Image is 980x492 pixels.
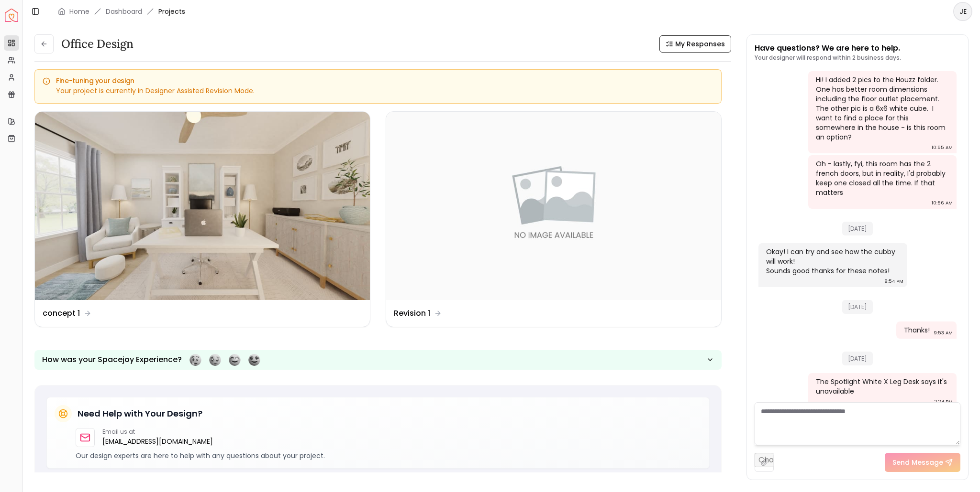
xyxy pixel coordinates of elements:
a: concept 1concept 1 [34,111,370,327]
p: Have questions? We are here to help. [755,43,901,54]
div: Hi! I added 2 pics to the Houzz folder. One has better room dimensions including the floor outlet... [816,75,947,142]
dd: concept 1 [43,308,80,319]
div: The Spotlight White X Leg Desk says it's unavailable [816,377,947,396]
div: 10:55 AM [932,143,953,152]
div: Your project is currently in Designer Assisted Revision Mode. [43,86,713,96]
div: 9:53 AM [934,328,953,338]
button: JE [953,2,972,21]
div: 10:56 AM [932,198,953,208]
h5: Need Help with Your Design? [78,407,202,420]
a: [EMAIL_ADDRESS][DOMAIN_NAME] [102,436,213,447]
dd: Revision 1 [394,308,430,319]
div: 2:24 PM [935,397,953,406]
span: Projects [158,7,185,16]
h5: Fine-tuning your design [43,77,713,84]
a: Dashboard [106,7,142,16]
p: Email us at [102,428,213,436]
img: Spacejoy Logo [5,9,18,22]
div: Oh - lastly, fyi, this room has the 2 french doors, but in reality, I'd probably keep one closed ... [816,159,947,197]
span: [DATE] [842,300,873,314]
nav: breadcrumb [58,7,185,16]
p: How was your Spacejoy Experience? [42,354,182,365]
button: How was your Spacejoy Experience?Feeling terribleFeeling badFeeling goodFeeling awesome [34,350,722,370]
img: Revision 1 [386,112,721,300]
p: Our design experts are here to help with any questions about your project. [76,451,702,460]
div: Okay! I can try and see how the cubby will work! Sounds good thanks for these notes! [766,247,898,276]
span: [DATE] [842,222,873,235]
img: concept 1 [35,112,370,300]
span: JE [954,3,971,20]
button: My Responses [659,35,731,53]
a: Home [69,7,89,16]
div: Thanks! [904,325,930,335]
a: Spacejoy [5,9,18,22]
p: Your designer will respond within 2 business days. [755,54,901,62]
div: 8:54 PM [884,277,903,286]
h3: Office design [61,36,134,52]
span: [DATE] [842,352,873,365]
span: My Responses [675,39,725,49]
